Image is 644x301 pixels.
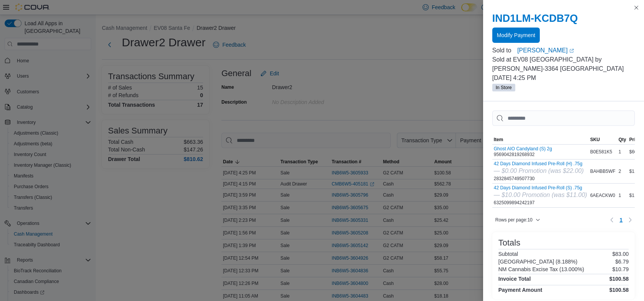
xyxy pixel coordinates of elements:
[617,147,628,156] div: 1
[607,215,616,225] button: Previous page
[498,276,531,282] h4: Invoice Total
[498,259,577,265] h6: [GEOGRAPHIC_DATA] (8.188%)
[492,46,516,55] div: Sold to
[494,185,587,190] button: 42 Days Diamond Infused Pre-Roll (S) .75g
[632,3,641,12] button: Close this dialog
[494,146,552,151] button: Ghost AIO Candyland (S) 2g
[498,238,520,247] h3: Totals
[494,190,587,200] div: — $10.00 Promotion (was $11.00)
[617,135,628,144] button: Qty
[492,28,540,43] button: Modify Payment
[617,191,628,200] div: 1
[590,192,615,198] span: 6AEACKW0
[492,55,635,73] p: Sold at EV08 [GEOGRAPHIC_DATA] by [PERSON_NAME]-3364 [GEOGRAPHIC_DATA]
[498,251,518,257] h6: Subtotal
[492,73,635,83] p: [DATE] 4:25 PM
[607,214,635,226] nav: Pagination for table: MemoryTable from EuiInMemoryTable
[590,137,600,143] span: SKU
[618,137,626,143] span: Qty
[496,84,512,91] span: In Store
[569,49,574,53] svg: External link
[612,266,629,272] p: $10.79
[590,168,615,174] span: BAHBB5WF
[588,135,617,144] button: SKU
[492,111,635,126] input: This is a search bar. As you type, the results lower in the page will automatically filter.
[590,149,612,155] span: B0E581K5
[494,161,584,182] div: 2832845749507730
[494,137,503,143] span: Item
[494,146,552,158] div: 9569042819268932
[629,137,640,143] span: Price
[492,84,515,91] span: In Store
[612,251,629,257] p: $83.00
[609,276,629,282] h4: $100.58
[517,46,635,55] a: [PERSON_NAME]External link
[617,167,628,176] div: 2
[494,161,584,166] button: 42 Days Diamond Infused Pre-Roll (H) .75g
[498,266,584,272] h6: NM Cannabis Excise Tax (13.000%)
[492,12,635,24] h2: IND1LM-KCDB7Q
[616,214,626,226] button: Page 1 of 1
[498,287,542,293] h4: Payment Amount
[616,214,626,226] ul: Pagination for table: MemoryTable from EuiInMemoryTable
[495,217,533,223] span: Rows per page : 10
[492,215,543,225] button: Rows per page:10
[494,185,587,206] div: 6325099894242197
[497,31,535,39] span: Modify Payment
[619,216,623,224] span: 1
[626,215,635,225] button: Next page
[615,259,629,265] p: $6.79
[492,135,589,144] button: Item
[609,287,629,293] h4: $100.58
[494,166,584,176] div: — $0.00 Promotion (was $22.00)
